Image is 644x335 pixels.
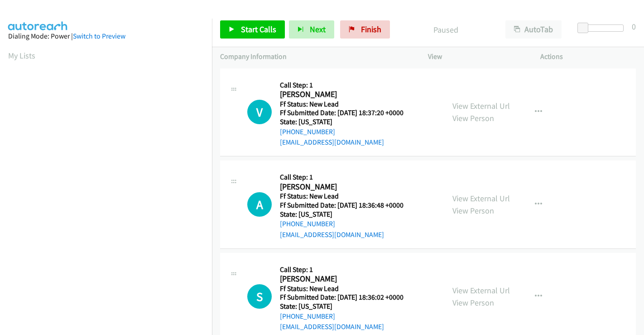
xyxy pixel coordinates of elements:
h5: Ff Submitted Date: [DATE] 18:36:48 +0000 [280,201,415,210]
h5: Call Step: 1 [280,81,415,90]
p: Company Information [220,51,412,62]
a: View External Url [452,101,510,111]
h5: Ff Status: New Lead [280,284,415,293]
a: Start Calls [220,20,285,39]
div: Delay between calls (in seconds) [582,24,624,32]
a: [EMAIL_ADDRESS][DOMAIN_NAME] [280,138,384,146]
span: Finish [361,24,381,34]
h5: Ff Status: New Lead [280,100,415,109]
a: View External Url [452,193,510,204]
h2: [PERSON_NAME] [280,182,415,192]
span: Start Calls [241,24,276,34]
h5: Ff Status: New Lead [280,192,415,201]
h2: [PERSON_NAME] [280,89,415,100]
a: [PHONE_NUMBER] [280,127,335,136]
p: Actions [540,51,636,62]
p: View [428,51,524,62]
a: View External Url [452,285,510,296]
div: The call is yet to be attempted [247,284,272,309]
h2: [PERSON_NAME] [280,274,415,284]
button: Next [289,20,334,39]
a: View Person [452,113,494,123]
h5: Call Step: 1 [280,265,415,274]
h5: Ff Submitted Date: [DATE] 18:37:20 +0000 [280,108,415,117]
a: [EMAIL_ADDRESS][DOMAIN_NAME] [280,322,384,331]
h1: V [247,100,272,124]
a: [PHONE_NUMBER] [280,219,335,228]
a: [PHONE_NUMBER] [280,312,335,320]
h5: Ff Submitted Date: [DATE] 18:36:02 +0000 [280,293,415,302]
h1: A [247,192,272,217]
div: 0 [632,20,636,33]
h5: Call Step: 1 [280,173,415,182]
span: Next [310,24,326,34]
a: My Lists [8,50,35,61]
a: View Person [452,205,494,216]
button: AutoTab [505,20,562,39]
a: [EMAIL_ADDRESS][DOMAIN_NAME] [280,230,384,239]
a: Switch to Preview [73,32,125,40]
h1: S [247,284,272,309]
div: The call is yet to be attempted [247,100,272,124]
h5: State: [US_STATE] [280,210,415,219]
h5: State: [US_STATE] [280,117,415,126]
h5: State: [US_STATE] [280,302,415,311]
div: The call is yet to be attempted [247,192,272,217]
div: Dialing Mode: Power | [8,31,204,42]
a: Finish [340,20,390,39]
a: View Person [452,297,494,308]
p: Paused [402,24,489,36]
